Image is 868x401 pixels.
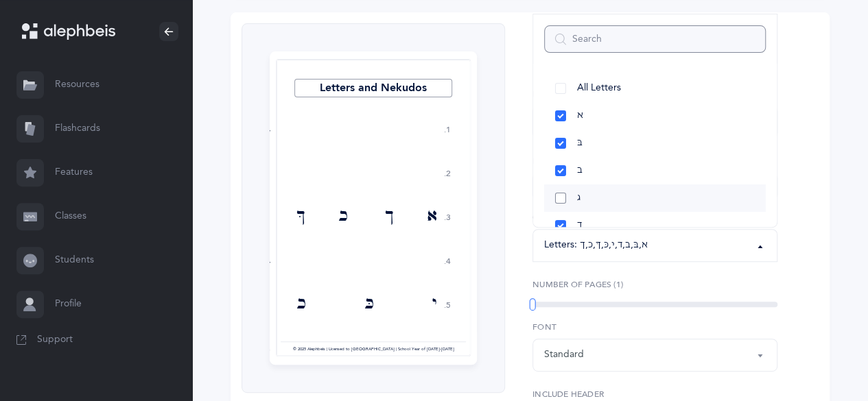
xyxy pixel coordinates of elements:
[577,137,583,149] span: בּ
[577,82,621,95] span: All Letters
[532,339,777,372] button: Standard
[577,165,583,177] span: ב
[580,238,648,252] div: א , בּ , ב , ד , י , כּ , ךּ , כ , ך
[532,229,777,262] button: א, בּ, ב, ד, י, כּ, ךּ, כ, ך
[544,25,766,53] input: Search
[532,278,777,291] label: Number of Pages (1)
[577,110,583,122] span: א
[544,238,580,252] div: Letters:
[532,321,777,333] label: Font
[577,192,580,204] span: ג
[544,348,584,362] div: Standard
[577,219,582,232] span: ד
[37,333,73,347] span: Support
[532,388,777,400] label: Include Header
